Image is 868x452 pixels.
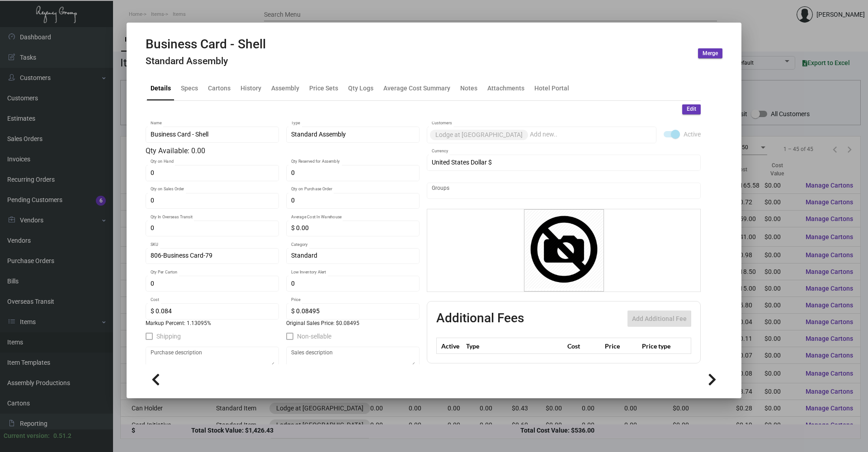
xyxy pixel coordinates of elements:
[687,105,696,113] span: Edit
[430,130,528,140] mat-chip: Lodge at [GEOGRAPHIC_DATA]
[146,37,266,52] h2: Business Card - Shell
[464,338,565,354] th: Type
[436,311,524,327] h2: Additional Fees
[309,83,338,93] div: Price Sets
[241,83,261,93] div: History
[684,129,701,140] span: Active
[487,83,524,93] div: Attachments
[432,187,696,194] input: Add new..
[627,311,691,327] button: Add Additional Fee
[271,83,299,93] div: Assembly
[682,104,701,114] button: Edit
[565,338,602,354] th: Cost
[208,83,231,93] div: Cartons
[437,338,464,354] th: Active
[4,431,50,441] div: Current version:
[530,131,652,138] input: Add new..
[53,431,71,441] div: 0.51.2
[632,315,687,322] span: Add Additional Fee
[146,56,266,67] h4: Standard Assembly
[156,331,181,342] span: Shipping
[460,83,477,93] div: Notes
[640,338,680,354] th: Price type
[698,48,722,58] button: Merge
[181,83,198,93] div: Specs
[146,146,420,156] div: Qty Available: 0.00
[603,338,640,354] th: Price
[348,83,373,93] div: Qty Logs
[703,50,718,57] span: Merge
[534,83,569,93] div: Hotel Portal
[151,83,171,93] div: Details
[383,83,450,93] div: Average Cost Summary
[297,331,331,342] span: Non-sellable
